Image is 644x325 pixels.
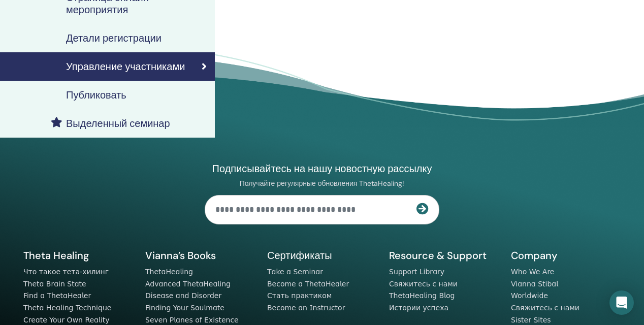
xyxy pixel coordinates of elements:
[511,249,621,262] h5: Company
[145,291,221,300] a: Disease and Disorder
[145,249,255,262] h5: Vianna’s Books
[389,304,448,312] a: Истории успеха
[23,304,111,312] a: Theta Healing Technique
[145,280,231,288] a: Advanced ThetaHealing
[389,280,458,288] a: Свяжитесь с нами
[267,268,323,276] a: Take a Seminar
[66,32,162,44] h4: Детали регистрации
[511,316,551,324] a: Sister Sites
[23,268,109,276] a: Что такое тета-хилинг
[145,304,224,312] a: Finding Your Soulmate
[205,162,439,175] h4: Подписывайтесь на нашу новостную рассылку
[389,291,455,300] a: ThetaHealing Blog
[145,268,193,276] a: ThetaHealing
[609,290,634,315] div: Open Intercom Messenger
[145,316,239,324] a: Seven Planes of Existence
[23,249,133,262] h5: Theta Healing
[511,268,554,276] a: Who We Are
[267,291,332,300] a: Стать практиком
[511,280,558,288] a: Vianna Stibal
[66,60,185,73] h4: Управление участниками
[389,268,444,276] a: Support Library
[267,280,349,288] a: Become a ThetaHealer
[205,179,439,188] p: Получайте регулярные обновления ThetaHealing!
[511,304,579,312] a: Свяжитесь с нами
[511,291,548,300] a: Worldwide
[267,249,377,262] h5: Сертификаты
[267,304,345,312] a: Become an Instructor
[23,280,86,288] a: Theta Brain State
[66,117,170,129] h4: Выделенный семинар
[389,249,499,262] h5: Resource & Support
[23,291,91,300] a: Find a ThetaHealer
[66,89,126,101] h4: Публиковать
